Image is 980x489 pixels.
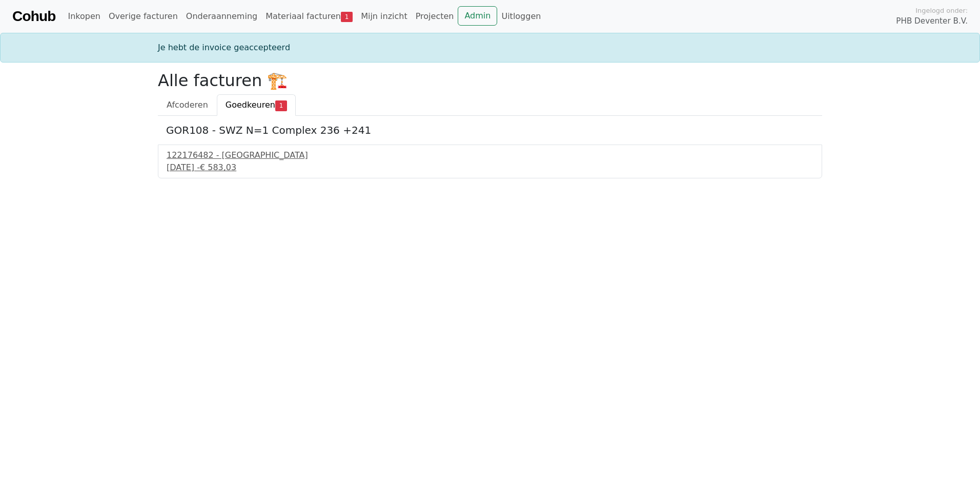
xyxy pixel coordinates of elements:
[896,15,968,27] span: PHB Deventer B.V.
[261,6,357,27] a: Materiaal facturen1
[64,6,104,27] a: Inkopen
[152,42,828,54] div: Je hebt de invoice geaccepteerd
[200,162,236,172] span: € 583,03
[167,149,813,161] div: 122176482 - [GEOGRAPHIC_DATA]
[167,161,813,174] div: [DATE] -
[341,12,353,22] span: 1
[275,100,287,111] span: 1
[497,6,545,27] a: Uitloggen
[915,6,968,15] span: Ingelogd onder:
[357,6,412,27] a: Mijn inzicht
[458,6,497,26] a: Admin
[12,4,55,29] a: Cohub
[105,6,182,27] a: Overige facturen
[182,6,261,27] a: Onderaanneming
[158,94,217,116] a: Afcoderen
[167,100,208,110] span: Afcoderen
[158,71,822,90] h2: Alle facturen 🏗️
[412,6,458,27] a: Projecten
[166,124,814,136] h5: GOR108 - SWZ N=1 Complex 236 +241
[217,94,296,116] a: Goedkeuren1
[167,149,813,174] a: 122176482 - [GEOGRAPHIC_DATA][DATE] -€ 583,03
[226,100,275,110] span: Goedkeuren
